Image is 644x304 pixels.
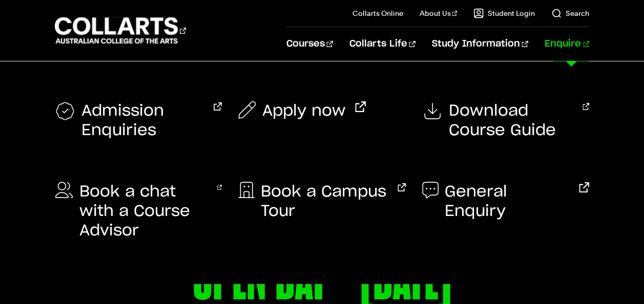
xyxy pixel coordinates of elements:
[261,182,388,221] span: Book a Campus Tour
[79,182,208,241] span: Book a chat with a Course Advisor
[551,8,589,18] a: Search
[420,8,458,18] a: About Us
[55,182,222,241] a: Book a chat with a Course Advisor
[238,182,405,221] a: Book a Campus Tour
[422,101,589,140] a: Download Course Guide
[352,8,403,18] a: Collarts Online
[449,101,573,140] span: Download Course Guide
[545,27,589,61] a: Enquire
[349,27,416,61] a: Collarts Life
[473,8,535,18] a: Student Login
[55,16,186,45] div: Go to homepage
[432,27,528,61] a: Study Information
[55,101,222,140] a: Admission Enquiries
[286,27,333,61] a: Courses
[262,101,346,121] span: Apply now
[81,101,205,140] span: Admission Enquiries
[422,182,589,221] a: General Enquiry
[238,101,366,121] a: Apply now
[445,182,570,221] span: General Enquiry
